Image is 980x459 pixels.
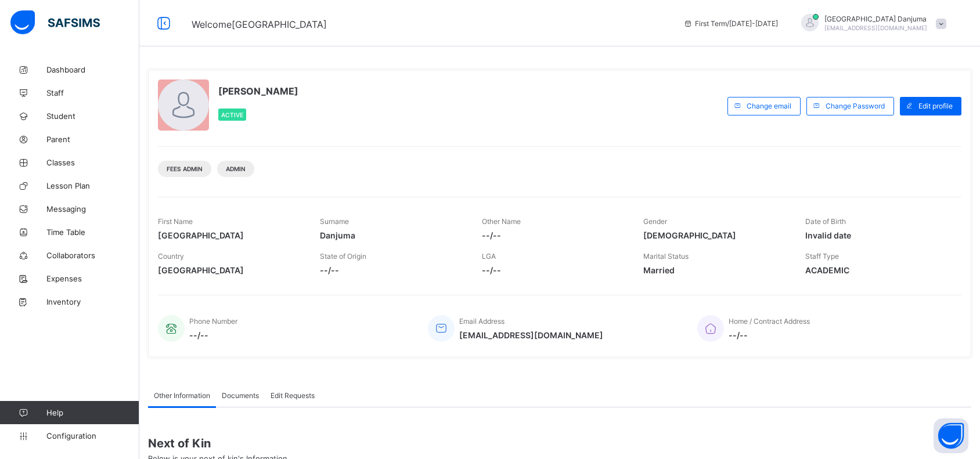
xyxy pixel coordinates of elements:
span: Parent [46,135,139,144]
span: [DEMOGRAPHIC_DATA] [643,230,788,240]
span: Collaborators [46,251,139,260]
span: Gender [643,217,667,226]
span: Invalid date [805,230,950,240]
span: Edit profile [918,102,953,110]
span: Other Name [482,217,521,226]
span: Classes [46,158,139,167]
span: LGA [482,252,496,261]
span: --/-- [482,230,626,240]
div: IranyangDanjuma [790,14,952,33]
span: session/term information [683,19,778,28]
span: Documents [222,391,259,400]
span: Phone Number [189,317,237,326]
span: Other Information [154,391,210,400]
img: safsims [10,10,100,35]
span: Active [221,111,243,118]
span: --/-- [729,330,810,340]
span: Married [643,265,788,275]
span: [EMAIL_ADDRESS][DOMAIN_NAME] [824,24,927,31]
span: --/-- [320,265,464,275]
span: Change Password [826,102,885,110]
span: Student [46,111,139,121]
span: Help [46,408,139,417]
span: Lesson Plan [46,181,139,190]
span: Country [158,252,184,261]
span: Expenses [46,274,139,283]
span: State of Origin [320,252,366,261]
span: Time Table [46,227,139,237]
span: [EMAIL_ADDRESS][DOMAIN_NAME] [459,330,603,340]
span: Date of Birth [805,217,846,226]
span: Dashboard [46,65,139,74]
span: --/-- [189,330,237,340]
span: Inventory [46,297,139,306]
span: Marital Status [643,252,689,261]
span: First Name [158,217,193,226]
span: Admin [226,165,246,172]
span: Email Address [459,317,505,326]
button: Open asap [934,418,968,453]
span: [PERSON_NAME] [218,85,298,97]
span: [GEOGRAPHIC_DATA] [158,230,302,240]
span: Home / Contract Address [729,317,810,326]
span: Edit Requests [271,391,315,400]
span: Fees Admin [167,165,203,172]
span: Messaging [46,204,139,214]
span: ACADEMIC [805,265,950,275]
span: Danjuma [320,230,464,240]
span: Welcome [GEOGRAPHIC_DATA] [192,19,327,30]
span: --/-- [482,265,626,275]
span: Configuration [46,431,139,440]
span: [GEOGRAPHIC_DATA] [158,265,302,275]
span: [GEOGRAPHIC_DATA] Danjuma [824,15,927,23]
span: Staff Type [805,252,839,261]
span: Staff [46,88,139,97]
span: Surname [320,217,349,226]
span: Change email [747,102,791,110]
span: Next of Kin [148,436,971,450]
